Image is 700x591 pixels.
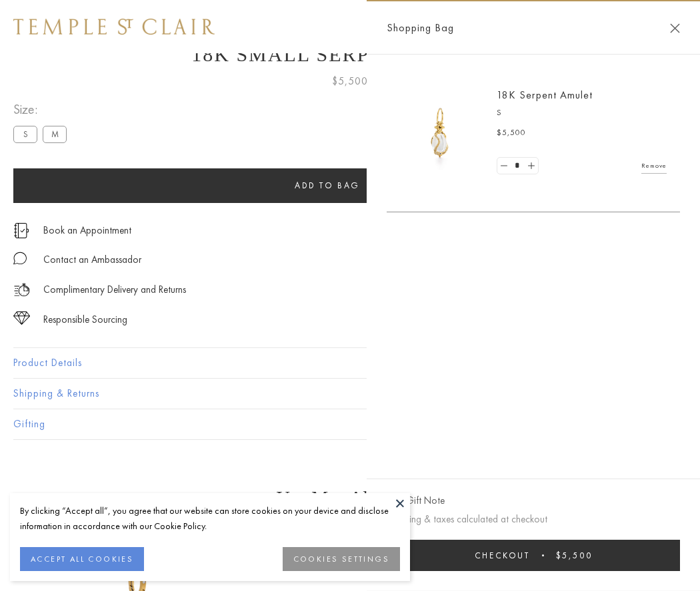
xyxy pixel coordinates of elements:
button: Add Gift Note [387,492,445,509]
p: S [497,106,667,120]
h1: 18K Small Serpent Amulet [13,43,687,66]
span: $5,500 [332,73,368,90]
img: Temple St. Clair [13,19,215,35]
button: Add to bag [13,168,641,203]
span: $5,500 [556,550,593,561]
span: Checkout [475,550,530,561]
label: M [43,126,67,142]
p: Shipping & taxes calculated at checkout [387,511,680,528]
button: ACCEPT ALL COOKIES [20,547,144,571]
img: icon_delivery.svg [13,282,30,298]
button: COOKIES SETTINGS [283,547,400,571]
img: icon_sourcing.svg [13,311,30,325]
button: Product Details [13,348,687,378]
span: Size: [13,98,72,120]
span: Add to bag [295,180,360,191]
span: Shopping Bag [387,19,454,37]
div: By clicking “Accept all”, you agree that our website can store cookies on your device and disclos... [20,503,400,534]
span: $5,500 [497,126,526,140]
div: Responsible Sourcing [43,311,127,328]
a: Remove [641,158,667,173]
button: Close Shopping Bag [670,23,680,33]
img: P51836-E11SERPPV [400,93,480,173]
a: Set quantity to 2 [524,158,537,174]
img: icon_appointment.svg [13,223,29,238]
button: Checkout $5,500 [387,540,680,571]
label: S [13,126,37,142]
p: Complimentary Delivery and Returns [43,282,186,298]
a: 18K Serpent Amulet [497,88,593,102]
h3: You May Also Like [33,487,667,508]
a: Set quantity to 0 [497,158,511,174]
button: Gifting [13,409,687,439]
button: Shipping & Returns [13,379,687,409]
a: Book an Appointment [43,223,131,238]
img: MessageIcon-01_2.svg [13,252,27,265]
div: Contact an Ambassador [43,252,141,268]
